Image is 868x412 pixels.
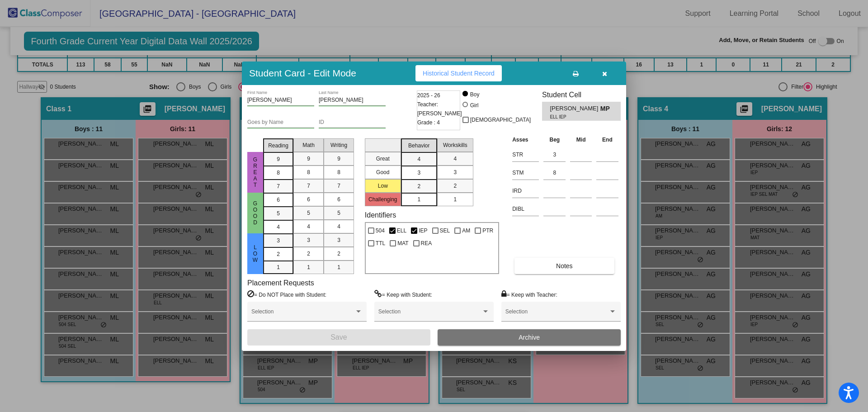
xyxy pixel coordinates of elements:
span: 8 [307,168,310,176]
span: 1 [307,263,310,271]
span: 3 [307,236,310,244]
span: Save [330,333,347,341]
span: 3 [417,169,420,177]
span: [DEMOGRAPHIC_DATA] [470,114,531,125]
span: 6 [307,195,310,204]
span: 4 [337,223,340,231]
span: MAT [397,238,408,249]
span: 1 [453,195,457,204]
span: REA [421,238,432,249]
span: 2 [417,182,420,190]
label: = Keep with Student: [374,290,432,299]
span: 2025 - 26 [417,91,440,100]
span: Grade : 4 [417,118,440,127]
button: Notes [514,258,614,274]
span: 4 [417,155,420,163]
span: SEL [440,225,450,236]
span: 5 [307,209,310,217]
span: 504 [376,225,385,236]
span: Behavior [408,142,429,150]
span: MP [600,104,613,114]
th: Asses [510,135,541,145]
span: 3 [277,237,280,245]
button: Historical Student Record [415,65,502,81]
h3: Student Cell [542,90,621,99]
span: Great [251,156,259,188]
span: 4 [307,223,310,231]
span: Good [251,200,259,226]
span: 5 [337,209,340,217]
span: IEP [419,225,427,236]
span: Workskills [443,141,467,149]
input: assessment [512,148,539,161]
span: 3 [337,236,340,244]
input: assessment [512,202,539,216]
th: End [594,135,621,145]
div: Girl [470,101,479,109]
span: 2 [453,182,457,190]
span: 4 [277,223,280,231]
span: 2 [307,250,310,258]
span: Writing [330,141,347,149]
span: TTL [376,238,385,249]
span: AM [462,225,470,236]
th: Mid [568,135,594,145]
span: 6 [277,196,280,204]
span: 9 [277,155,280,163]
span: 2 [277,250,280,258]
span: Notes [556,262,573,270]
span: Teacher: [PERSON_NAME] [417,100,462,118]
div: Boy [470,90,480,99]
span: 8 [337,168,340,176]
span: 7 [277,182,280,190]
span: ELL [397,225,406,236]
span: 8 [277,169,280,177]
button: Archive [438,329,621,346]
span: [PERSON_NAME] [550,104,600,114]
span: 1 [277,263,280,271]
label: Placement Requests [247,279,314,287]
span: 9 [337,155,340,163]
span: Historical Student Record [423,70,495,77]
span: Math [302,141,315,149]
span: Low [251,244,259,263]
span: 1 [417,195,420,204]
span: 2 [337,250,340,258]
span: 1 [337,263,340,271]
span: Reading [268,142,288,150]
label: Identifiers [365,211,396,219]
h3: Student Card - Edit Mode [249,67,356,79]
span: 3 [453,168,457,176]
input: assessment [512,184,539,198]
button: Save [247,329,430,346]
span: 6 [337,195,340,204]
input: goes by name [247,119,314,126]
span: 7 [337,182,340,190]
span: 5 [277,209,280,218]
th: Beg [541,135,568,145]
span: 7 [307,182,310,190]
span: PTR [482,225,493,236]
input: assessment [512,166,539,180]
span: Archive [519,334,540,341]
span: 9 [307,155,310,163]
label: = Do NOT Place with Student: [247,290,326,299]
span: 4 [453,155,457,163]
label: = Keep with Teacher: [501,290,557,299]
span: ELL IEP [550,114,594,120]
